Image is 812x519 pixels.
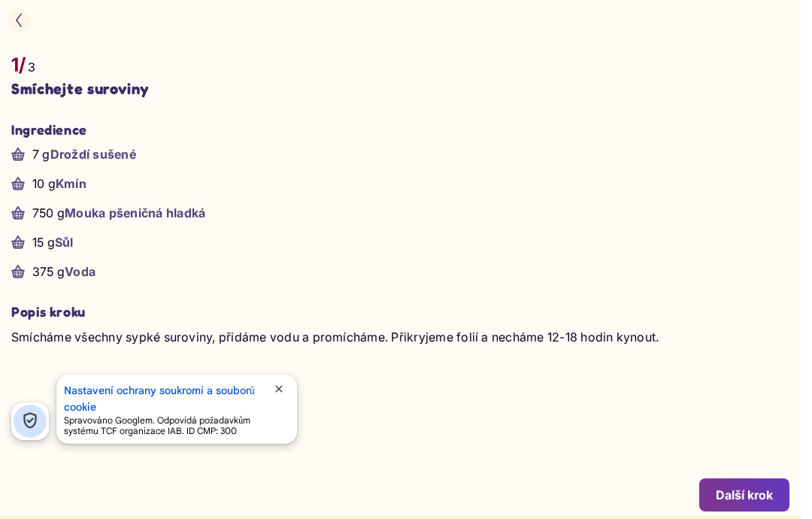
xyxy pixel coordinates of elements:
p: 15 g [32,233,74,251]
p: 375 g [32,263,95,281]
p: 10 g [32,175,86,193]
h3: Popis kroku [11,303,789,320]
span: Droždí sušené [50,147,136,162]
p: 750 g [32,204,205,222]
h3: Ingredience [11,121,789,138]
p: 1/ [11,51,26,80]
p: Smícháme všechny sypké suroviny, přidáme vodu a promícháme. Přikryjeme folií a necháme 12-18 hodi... [11,328,789,346]
span: Kmín [56,176,86,191]
h2: Smíchejte suroviny [11,80,789,99]
div: Další krok [716,487,773,503]
span: Voda [65,264,95,279]
p: 7 g [32,145,136,163]
p: 3 [28,58,35,76]
button: Další krok [699,478,789,511]
span: Sůl [55,235,74,250]
span: Mouka pšeničná hladká [65,205,205,220]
